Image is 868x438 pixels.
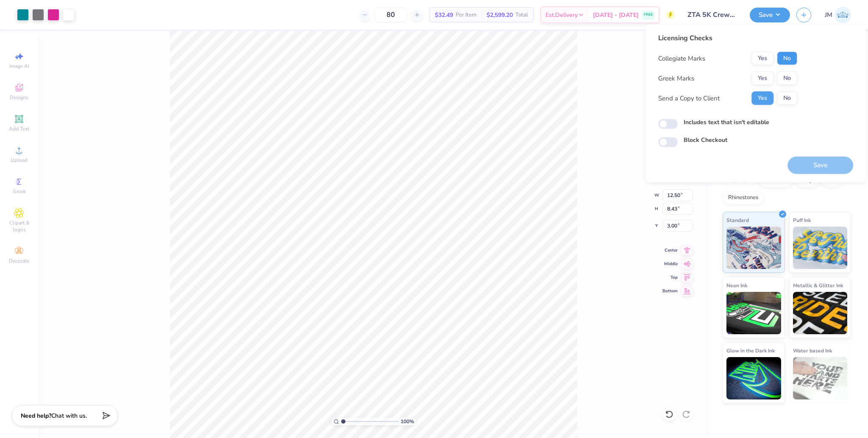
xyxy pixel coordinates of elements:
span: Image AI [9,63,29,69]
img: Puff Ink [793,227,848,269]
span: Per Item [456,11,476,19]
img: Water based Ink [793,357,848,399]
span: 100 % [401,418,414,425]
span: Chat with us. [51,412,87,420]
span: Upload [11,157,28,164]
img: John Michael Binayas [835,7,851,23]
div: Licensing Checks [658,33,797,43]
div: Greek Marks [658,73,694,83]
span: Decorate [9,258,29,264]
img: Standard [726,227,781,269]
span: Clipart & logos [4,219,34,233]
span: [DATE] - [DATE] [593,11,639,19]
button: Yes [751,91,773,105]
span: Metallic & Glitter Ink [793,281,843,290]
span: Add Text [9,125,29,132]
span: $32.49 [435,11,453,19]
input: – – [374,7,407,22]
span: Neon Ink [726,281,747,290]
input: Untitled Design [681,6,743,23]
span: $2,599.20 [487,11,513,19]
span: Greek [13,188,26,195]
img: Glow in the Dark Ink [726,357,781,399]
span: JM [825,10,832,20]
button: Save [750,8,790,22]
span: Center [662,247,678,253]
label: Block Checkout [684,136,727,144]
img: Neon Ink [726,292,781,334]
button: Yes [751,52,773,65]
span: FREE [644,12,653,18]
span: Glow in the Dark Ink [726,346,775,355]
button: Yes [751,72,773,85]
span: Total [515,11,528,19]
span: Middle [662,261,678,267]
img: Metallic & Glitter Ink [793,292,848,334]
span: Est. Delivery [545,11,578,19]
span: Standard [726,216,749,225]
span: Water based Ink [793,346,832,355]
button: No [777,91,797,105]
button: No [777,72,797,85]
span: Top [662,274,678,280]
div: Send a Copy to Client [658,93,720,103]
span: Puff Ink [793,216,811,225]
label: Includes text that isn't editable [684,118,769,127]
span: Bottom [662,288,678,294]
button: No [777,52,797,65]
div: Rhinestones [723,191,764,204]
div: Collegiate Marks [658,53,705,63]
strong: Need help? [21,412,51,420]
span: Designs [10,94,28,101]
a: JM [825,7,851,23]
